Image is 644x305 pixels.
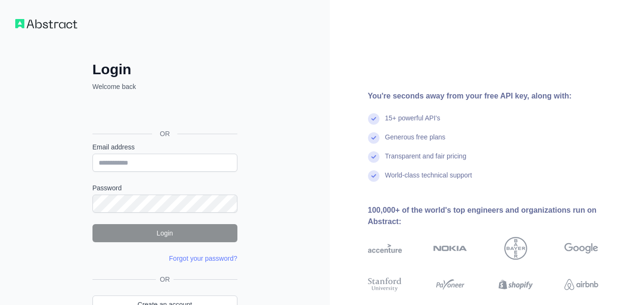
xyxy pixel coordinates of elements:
[385,151,467,170] div: Transparent and fair pricing
[92,61,237,78] h2: Login
[92,183,237,193] label: Password
[92,142,237,152] label: Email address
[564,276,598,293] img: airbnb
[368,170,379,182] img: check mark
[368,237,402,260] img: accenture
[88,102,240,123] iframe: Sign in with Google Button
[385,113,440,132] div: 15+ powerful API's
[368,132,379,144] img: check mark
[92,224,237,242] button: Login
[433,276,467,293] img: payoneer
[368,276,402,293] img: stanford university
[169,255,237,262] a: Forgot your password?
[385,132,446,151] div: Generous free plans
[368,151,379,163] img: check mark
[92,82,237,91] p: Welcome back
[368,205,629,227] div: 100,000+ of the world's top engineers and organizations run on Abstract:
[368,90,629,102] div: You're seconds away from your free API key, along with:
[504,237,527,260] img: bayer
[152,129,177,138] span: OR
[385,170,472,189] div: World-class technical support
[564,237,598,260] img: google
[156,275,174,284] span: OR
[368,113,379,125] img: check mark
[433,237,467,260] img: nokia
[15,19,77,29] img: Workflow
[499,276,532,293] img: shopify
